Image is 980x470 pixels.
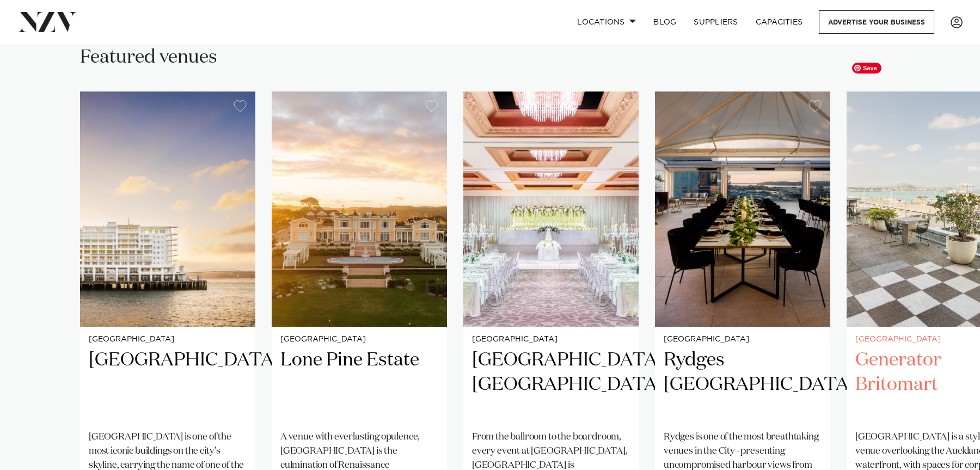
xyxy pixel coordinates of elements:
[472,348,630,422] h2: [GEOGRAPHIC_DATA], [GEOGRAPHIC_DATA]
[80,45,217,70] h2: Featured venues
[89,335,247,344] small: [GEOGRAPHIC_DATA]
[472,335,630,344] small: [GEOGRAPHIC_DATA]
[280,335,438,344] small: [GEOGRAPHIC_DATA]
[747,10,812,34] a: Capacities
[819,10,934,34] a: Advertise your business
[89,348,247,422] h2: [GEOGRAPHIC_DATA]
[664,335,822,344] small: [GEOGRAPHIC_DATA]
[280,348,438,422] h2: Lone Pine Estate
[664,348,822,422] h2: Rydges [GEOGRAPHIC_DATA]
[568,10,645,34] a: Locations
[645,10,685,34] a: BLOG
[17,12,77,32] img: nzv-logo.png
[852,63,881,74] span: Save
[685,10,746,34] a: SUPPLIERS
